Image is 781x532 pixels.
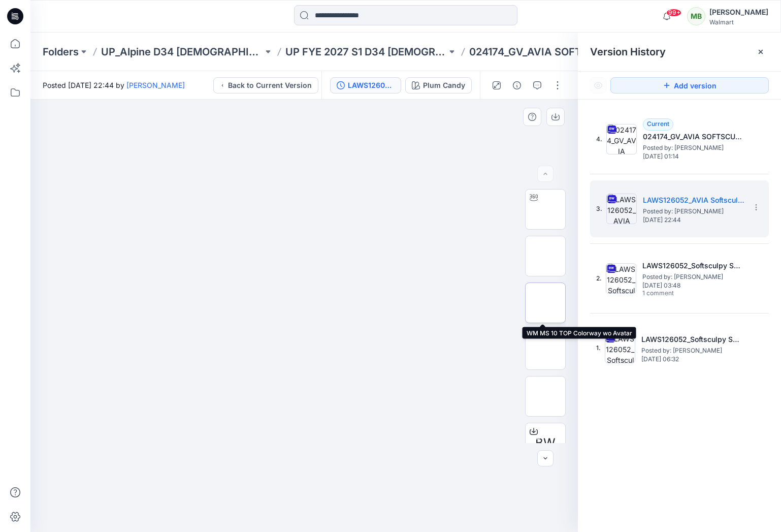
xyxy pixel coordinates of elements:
[469,45,631,59] p: 024174_GV_AVIA SOFTSCULPT BRA SHELF TANK
[526,283,565,323] img: WM MS 10 TOP Colorway wo Avatar
[213,77,318,93] button: Back to Current Version
[687,7,705,25] div: MB
[643,153,744,160] span: [DATE] 01:14
[642,272,744,282] span: Posted by: Mira Ma
[596,343,601,353] span: 1.
[647,120,669,128] span: Current
[643,206,744,216] span: Posted by: Mira Ma
[641,346,743,356] span: Posted by: Mira Ma
[590,46,666,58] span: Version History
[643,143,744,153] span: Posted by: Mira Ma
[509,77,525,93] button: Details
[757,48,765,56] button: Close
[526,190,565,229] img: WM MS 10 TOP Turntable with Avatar
[43,45,79,59] a: Folders
[596,135,602,144] span: 4.
[643,131,744,143] h5: 024174_GV_AVIA SOFTSCULPT BRA SHELF TANK-plus size
[285,45,447,59] a: UP FYE 2027 S1 D34 [DEMOGRAPHIC_DATA] Active Alpine
[643,216,744,224] span: [DATE] 22:44
[596,204,602,213] span: 3.
[666,9,681,17] span: 99+
[606,124,637,154] img: 024174_GV_AVIA SOFTSCULPT BRA SHELF TANK-plus size
[596,274,602,283] span: 2.
[43,80,185,90] span: Posted [DATE] 22:44 by
[535,434,556,452] span: BW
[709,18,768,26] div: Walmart
[709,6,768,18] div: [PERSON_NAME]
[423,80,465,91] div: Plum Candy
[590,77,606,93] button: Show Hidden Versions
[101,45,263,59] a: UP_Alpine D34 [DEMOGRAPHIC_DATA] Active
[642,282,744,289] span: [DATE] 03:48
[405,77,472,93] button: Plum Candy
[643,194,744,206] h5: LAWS126052_AVIA Softsculpt Tank Bra
[526,330,565,369] img: WM MS 10 TOP Front wo Avatar
[606,194,637,224] img: LAWS126052_AVIA Softsculpt Tank Bra
[641,333,743,346] h5: LAWS126052_Softsculpy Square Neck Racerback
[642,260,744,272] h5: LAWS126052_Softsculpy Square Neck Racerback 4.10
[642,290,713,298] span: 1 comment
[610,77,769,93] button: Add version
[348,80,395,91] div: LAWS126052_AVIA Softsculpt Tank Bra
[605,333,635,363] img: LAWS126052_Softsculpy Square Neck Racerback
[641,356,743,363] span: [DATE] 06:32
[606,263,636,294] img: LAWS126052_Softsculpy Square Neck Racerback 4.10
[126,81,185,89] a: [PERSON_NAME]
[330,77,401,93] button: LAWS126052_AVIA Softsculpt Tank Bra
